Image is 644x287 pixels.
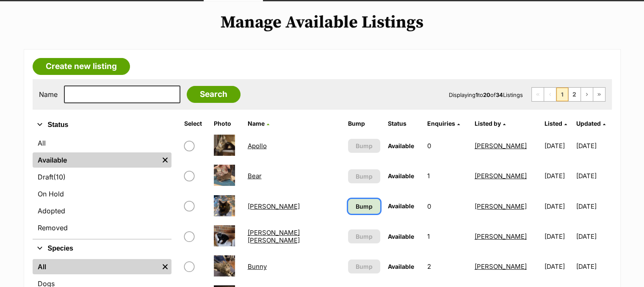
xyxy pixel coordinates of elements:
span: translation missing: en.admin.listings.index.attributes.enquiries [427,120,455,127]
th: Select [181,117,210,130]
a: On Hold [33,186,171,201]
button: Bump [348,229,380,243]
a: Remove filter [159,259,171,274]
th: Status [384,117,423,130]
td: [DATE] [541,131,575,160]
a: [PERSON_NAME] [475,172,527,180]
span: Available [388,202,414,210]
a: Bunny [248,262,267,270]
td: [DATE] [576,161,611,190]
button: Species [33,243,171,254]
span: Bump [356,172,373,181]
td: [DATE] [576,252,611,281]
td: 2 [424,252,470,281]
span: Listed [544,120,562,127]
a: Listed by [475,120,506,127]
td: [DATE] [541,192,575,221]
td: 0 [424,131,470,160]
a: Available [33,152,159,168]
td: [DATE] [541,252,575,281]
a: Apollo [248,142,267,150]
strong: 20 [483,91,490,98]
td: 1 [424,222,470,251]
a: Create new listing [33,58,130,75]
a: [PERSON_NAME] [475,202,527,210]
a: Adopted [33,203,171,218]
td: [DATE] [541,161,575,190]
span: Bump [356,141,373,150]
strong: 34 [496,91,503,98]
span: Available [388,142,414,149]
a: [PERSON_NAME] [475,232,527,240]
a: Bump [348,199,380,214]
span: Bump [356,202,373,211]
span: Previous page [544,88,556,101]
span: Bump [356,232,373,241]
span: Available [388,263,414,270]
a: All [33,135,171,151]
button: Bump [348,139,380,153]
span: First page [532,88,544,101]
div: Status [33,134,171,239]
button: Bump [348,169,380,183]
span: (10) [53,172,66,182]
td: 1 [424,161,470,190]
span: Available [388,233,414,240]
td: [DATE] [576,131,611,160]
a: All [33,259,159,274]
a: Listed [544,120,567,127]
th: Photo [210,117,243,130]
td: [DATE] [576,222,611,251]
a: Draft [33,169,171,185]
button: Bump [348,259,380,273]
a: Page 2 [569,88,580,101]
a: [PERSON_NAME] [475,262,527,270]
span: Page 1 [556,88,568,101]
a: [PERSON_NAME] [248,202,300,210]
td: [DATE] [541,222,575,251]
a: Bear [248,172,262,180]
button: Status [33,119,171,130]
span: Listed by [475,120,501,127]
a: [PERSON_NAME] [475,142,527,150]
td: 0 [424,192,470,221]
span: Bump [356,262,373,271]
a: Next page [581,88,593,101]
span: Name [248,120,265,127]
span: Updated [576,120,601,127]
a: Remove filter [159,152,171,168]
a: Name [248,120,269,127]
a: [PERSON_NAME] [PERSON_NAME] [248,229,300,244]
span: Displaying to of Listings [449,91,523,98]
nav: Pagination [531,87,605,102]
th: Bump [345,117,384,130]
td: [DATE] [576,192,611,221]
span: Available [388,172,414,179]
strong: 1 [475,91,478,98]
input: Search [187,86,240,103]
a: Enquiries [427,120,460,127]
a: Last page [593,88,605,101]
a: Removed [33,220,171,235]
a: Updated [576,120,605,127]
label: Name [39,91,58,98]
